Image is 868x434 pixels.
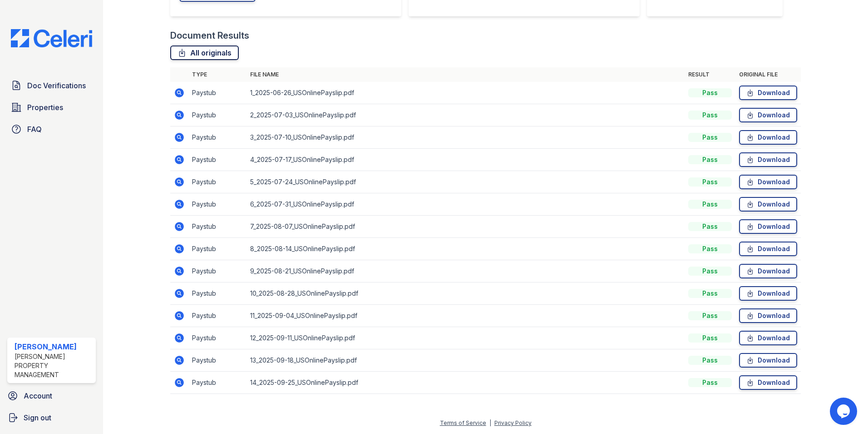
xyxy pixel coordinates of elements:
span: FAQ [27,124,42,135]
div: Document Results [170,29,249,42]
div: Pass [688,133,732,142]
a: Properties [7,98,96,116]
div: Pass [688,111,732,120]
div: Pass [688,267,732,276]
a: Account [4,387,99,405]
iframe: chat widget [830,398,859,425]
a: Download [739,152,797,167]
th: Type [188,67,247,82]
span: Doc Verifications [27,80,86,91]
td: Paystub [188,283,247,305]
td: Paystub [188,238,247,260]
div: [PERSON_NAME] Property Management [15,352,92,379]
span: Account [24,390,52,401]
a: Download [739,331,797,345]
td: Paystub [188,327,247,349]
th: Result [685,67,735,82]
div: Pass [688,378,732,387]
a: Download [739,86,797,100]
div: Pass [688,200,732,209]
span: Sign out [24,412,51,423]
td: 11_2025-09-04_USOnlinePayslip.pdf [247,305,685,327]
td: 2_2025-07-03_USOnlinePayslip.pdf [247,104,685,126]
td: Paystub [188,126,247,149]
span: Properties [27,102,63,113]
div: | [489,419,491,426]
td: 14_2025-09-25_USOnlinePayslip.pdf [247,372,685,394]
td: 5_2025-07-24_USOnlinePayslip.pdf [247,171,685,193]
a: Download [739,375,797,390]
a: Download [739,242,797,256]
td: Paystub [188,104,247,126]
td: Paystub [188,260,247,283]
a: Download [739,197,797,212]
td: 8_2025-08-14_USOnlinePayslip.pdf [247,238,685,260]
td: Paystub [188,349,247,372]
td: 7_2025-08-07_USOnlinePayslip.pdf [247,216,685,238]
div: Pass [688,177,732,187]
td: Paystub [188,82,247,104]
td: 4_2025-07-17_USOnlinePayslip.pdf [247,149,685,171]
div: Pass [688,311,732,320]
td: Paystub [188,171,247,193]
td: Paystub [188,193,247,216]
a: Terms of Service [440,419,486,426]
a: Download [739,308,797,323]
div: Pass [688,155,732,164]
td: Paystub [188,216,247,238]
div: [PERSON_NAME] [15,341,92,352]
td: 9_2025-08-21_USOnlinePayslip.pdf [247,260,685,283]
div: Pass [688,244,732,253]
div: Pass [688,289,732,298]
div: Pass [688,356,732,365]
td: Paystub [188,305,247,327]
a: FAQ [7,120,96,138]
a: Download [739,353,797,368]
td: 12_2025-09-11_USOnlinePayslip.pdf [247,327,685,349]
td: 6_2025-07-31_USOnlinePayslip.pdf [247,193,685,216]
td: 1_2025-06-26_USOnlinePayslip.pdf [247,82,685,104]
div: Pass [688,88,732,97]
a: All originals [170,45,239,60]
a: Download [739,219,797,234]
div: Pass [688,333,732,343]
a: Doc Verifications [7,76,96,95]
th: Original file [735,67,801,82]
a: Download [739,130,797,145]
td: 3_2025-07-10_USOnlinePayslip.pdf [247,126,685,149]
img: CE_Logo_Blue-a8612792a0a2168367f1c8372b55b34899dd931a85d93a1a3d3e32e68fde9ad4.png [4,29,99,47]
td: Paystub [188,372,247,394]
a: Download [739,108,797,122]
td: 13_2025-09-18_USOnlinePayslip.pdf [247,349,685,372]
td: Paystub [188,149,247,171]
div: Pass [688,222,732,231]
a: Download [739,264,797,278]
a: Sign out [4,409,99,427]
th: File name [247,67,685,82]
a: Download [739,175,797,189]
a: Privacy Policy [494,419,532,426]
td: 10_2025-08-28_USOnlinePayslip.pdf [247,283,685,305]
a: Download [739,286,797,301]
